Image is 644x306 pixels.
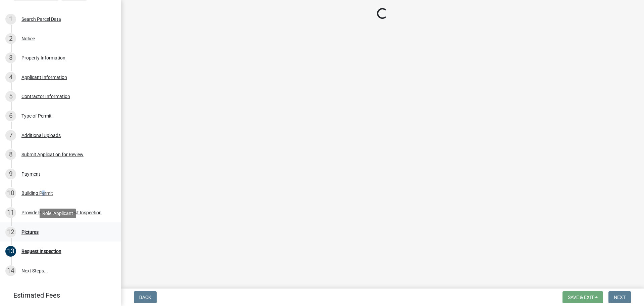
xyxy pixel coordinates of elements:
div: 12 [5,227,16,237]
button: Back [134,291,157,303]
div: 9 [5,169,16,179]
div: 1 [5,14,16,25]
div: Additional Uploads [21,133,61,138]
div: Notice [21,36,35,41]
div: 6 [5,111,16,121]
div: 7 [5,130,16,141]
button: Save & Exit [562,291,603,303]
div: 14 [5,265,16,276]
div: Role: Applicant [40,209,76,218]
a: Estimated Fees [5,289,110,302]
div: 10 [5,188,16,199]
div: Payment [21,172,40,176]
div: Pictures [21,230,39,234]
div: 11 [5,207,16,218]
div: 3 [5,52,16,63]
div: 8 [5,149,16,160]
div: Request Inspection [21,249,61,254]
span: Back [139,295,151,300]
div: Applicant Information [21,75,67,80]
div: Property Information [21,55,65,60]
div: 13 [5,246,16,257]
div: Provide Pictures or Request Inspection [21,210,102,215]
div: Building Permit [21,191,53,195]
div: Type of Permit [21,114,52,118]
div: 2 [5,33,16,44]
div: 4 [5,72,16,83]
span: Next [614,295,626,300]
div: Search Parcel Data [21,17,61,21]
div: 5 [5,91,16,102]
div: Contractor Information [21,94,70,99]
button: Next [608,291,631,303]
div: Submit Application for Review [21,152,84,157]
span: Save & Exit [568,295,594,300]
